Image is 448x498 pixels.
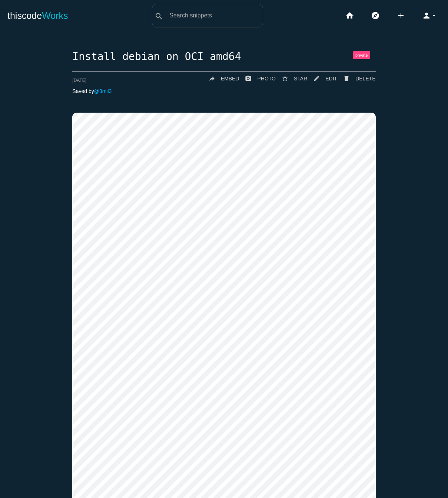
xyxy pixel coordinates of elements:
[72,51,375,63] h1: Install debian on OCI amd64
[343,72,350,85] i: delete
[431,4,437,27] i: arrow_drop_down
[72,88,375,94] p: Saved by
[72,78,86,83] span: [DATE]
[7,4,68,27] a: thiscodeWorks
[203,72,239,85] a: replyEMBED
[282,72,288,85] i: star_border
[239,72,276,85] a: photo_cameraPHOTO
[94,88,112,94] a: @3mil3
[276,72,307,85] button: star_borderSTAR
[152,4,166,27] button: search
[355,76,375,82] span: DELETE
[345,4,354,27] i: home
[155,4,163,28] i: search
[166,8,263,23] input: Search snippets
[307,72,337,85] a: mode_editEDIT
[325,76,337,82] span: EDIT
[337,72,375,85] a: Delete Post
[422,4,431,27] i: person
[313,72,320,85] i: mode_edit
[371,4,380,27] i: explore
[221,76,239,82] span: EMBED
[245,72,252,85] i: photo_camera
[42,10,68,21] span: Works
[209,72,215,85] i: reply
[294,76,307,82] span: STAR
[257,76,276,82] span: PHOTO
[396,4,405,27] i: add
